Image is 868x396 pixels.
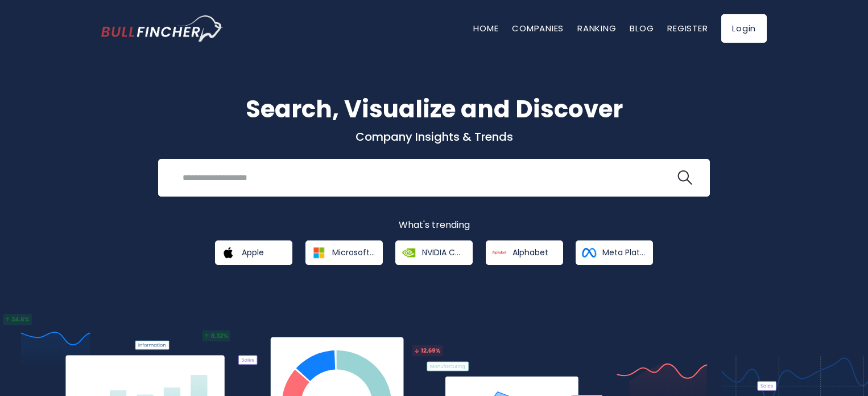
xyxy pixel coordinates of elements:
[332,247,375,258] span: Microsoft Corporation
[305,240,383,265] a: Microsoft Corporation
[630,22,654,34] a: Blog
[395,240,473,265] a: NVIDIA Corporation
[512,247,548,258] span: Alphabet
[215,240,292,265] a: Apple
[101,15,224,42] img: bullfincher logo
[577,22,616,34] a: Ranking
[473,22,498,34] a: Home
[486,240,563,265] a: Alphabet
[667,22,708,34] a: Register
[721,14,767,43] a: Login
[101,219,767,231] p: What's trending
[512,22,564,34] a: Companies
[602,247,645,258] span: Meta Platforms
[101,129,767,144] p: Company Insights & Trends
[242,247,264,258] span: Apple
[677,170,692,185] img: search icon
[576,240,653,265] a: Meta Platforms
[101,15,224,42] a: Go to homepage
[101,91,767,127] h1: Search, Visualize and Discover
[422,247,465,258] span: NVIDIA Corporation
